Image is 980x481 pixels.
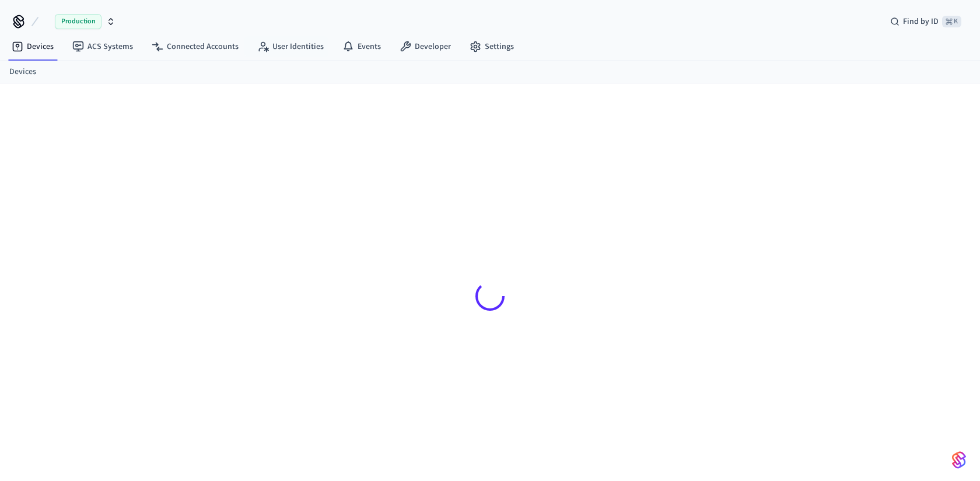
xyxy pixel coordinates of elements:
[390,36,460,57] a: Developer
[952,451,966,469] img: SeamLogoGradient.69752ec5.svg
[460,36,523,57] a: Settings
[63,36,142,57] a: ACS Systems
[142,36,248,57] a: Connected Accounts
[2,36,63,57] a: Devices
[9,66,36,78] a: Devices
[903,16,939,27] span: Find by ID
[55,14,101,29] span: Production
[333,36,390,57] a: Events
[248,36,333,57] a: User Identities
[881,11,971,32] div: Find by ID⌘ K
[942,16,961,27] span: ⌘ K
